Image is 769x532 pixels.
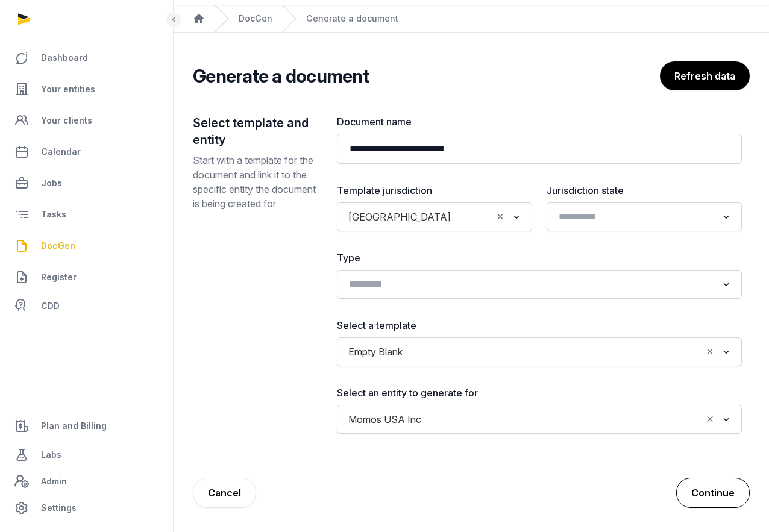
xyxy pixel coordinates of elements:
[41,419,107,433] span: Plan and Billing
[41,51,88,65] span: Dashboard
[345,343,406,360] span: Empty Blank
[337,251,742,265] label: Type
[41,299,60,313] span: CDD
[239,13,272,25] a: DocGen
[408,343,702,360] input: Search for option
[174,5,769,33] nav: Breadcrumb
[495,208,506,225] button: Clear Selected
[345,411,424,428] span: Momos USA Inc
[343,206,526,228] div: Search for option
[553,206,736,228] div: Search for option
[41,239,75,253] span: DocGen
[676,478,750,508] button: Continue
[193,153,318,211] p: Start with a template for the document and link it to the specific entity the document is being c...
[41,113,92,128] span: Your clients
[337,386,742,400] label: Select an entity to generate for
[41,501,77,515] span: Settings
[10,169,163,198] a: Jobs
[705,343,715,360] button: Clear Selected
[193,65,369,87] h2: Generate a document
[343,341,736,363] div: Search for option
[547,183,742,198] label: Jurisdiction state
[10,137,163,166] a: Calendar
[343,274,736,295] div: Search for option
[41,82,95,96] span: Your entities
[10,200,163,229] a: Tasks
[705,411,715,428] button: Clear Selected
[10,469,163,493] a: Admin
[193,478,256,508] a: Cancel
[41,448,61,462] span: Labs
[343,408,736,430] div: Search for option
[306,13,398,25] div: Generate a document
[10,263,163,292] a: Register
[10,412,163,440] a: Plan and Billing
[427,411,702,428] input: Search for option
[554,208,717,225] input: Search for option
[337,183,532,198] label: Template jurisdiction
[10,106,163,135] a: Your clients
[10,294,163,318] a: CDD
[193,114,318,148] h2: Select template and entity
[456,208,492,225] input: Search for option
[41,176,62,190] span: Jobs
[337,318,742,333] label: Select a template
[41,145,81,159] span: Calendar
[10,440,163,469] a: Labs
[337,114,742,129] label: Document name
[345,208,454,225] span: [GEOGRAPHIC_DATA]
[10,493,163,522] a: Settings
[10,43,163,72] a: Dashboard
[41,474,67,489] span: Admin
[10,75,163,104] a: Your entities
[660,61,750,90] button: Refresh data
[41,207,66,222] span: Tasks
[10,231,163,260] a: DocGen
[41,270,77,284] span: Register
[344,276,717,293] input: Search for option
